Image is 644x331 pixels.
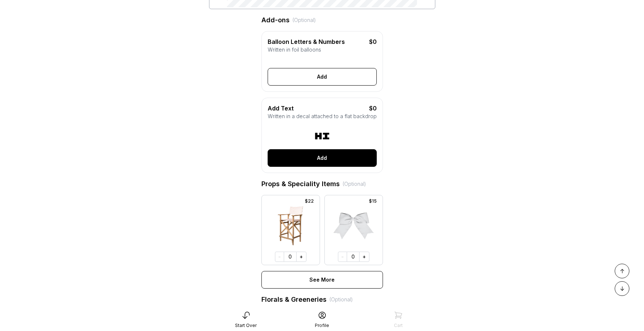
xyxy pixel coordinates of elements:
[268,68,377,86] button: Add
[334,204,374,247] img: Bow White, 6in, Handmade
[296,252,306,262] button: +
[261,294,383,305] div: Florals & Greeneries
[268,37,355,46] div: Balloon Letters & Numbers
[330,296,353,303] div: (Optional)
[620,284,625,293] span: ↓
[268,149,377,167] button: Add
[359,252,369,262] button: +
[343,180,366,188] div: (Optional)
[315,323,329,328] div: Profile
[366,198,380,205] div: $15
[261,179,383,189] div: Props & Speciality Items
[302,198,317,205] div: $22
[275,252,284,262] button: -
[394,323,403,328] div: Cart
[235,323,257,328] div: Start Over
[347,252,359,262] div: 0
[271,204,311,247] img: Chair directors pink stripes left, business and pleasure
[261,271,383,289] button: See More
[314,133,330,140] div: hi
[338,252,347,262] button: -
[355,104,377,113] div: $0
[268,113,377,120] div: Written in a decal attached to a flat backdrop
[284,252,296,262] div: 0
[620,267,625,275] span: ↑
[268,104,355,113] div: Add Text
[261,15,383,25] div: Add-ons
[355,37,377,46] div: $0
[293,16,316,24] div: (Optional)
[268,46,377,53] div: Written in foil balloons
